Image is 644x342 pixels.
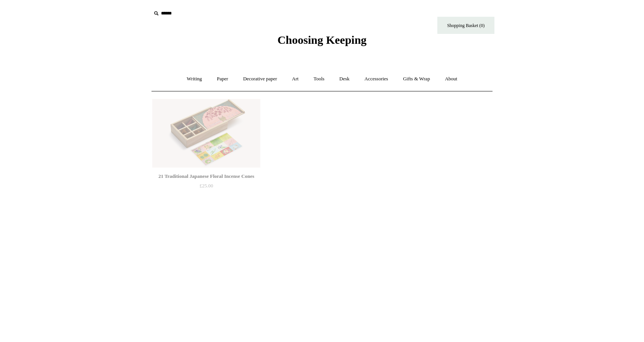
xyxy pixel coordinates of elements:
[152,99,260,168] img: 21 Traditional Japanese Floral Incense Cones
[277,40,367,45] a: Choosing Keeping
[152,172,260,203] a: 21 Traditional Japanese Floral Incense Cones £25.00
[358,69,395,89] a: Accessories
[180,69,209,89] a: Writing
[210,69,235,89] a: Paper
[396,69,437,89] a: Gifts & Wrap
[154,172,258,181] div: 21 Traditional Japanese Floral Incense Cones
[333,69,357,89] a: Desk
[437,17,494,34] a: Shopping Basket (0)
[285,69,305,89] a: Art
[236,69,284,89] a: Decorative paper
[438,69,464,89] a: About
[307,69,332,89] a: Tools
[199,183,213,189] span: £25.00
[277,34,367,46] span: Choosing Keeping
[152,99,260,168] a: 21 Traditional Japanese Floral Incense Cones 21 Traditional Japanese Floral Incense Cones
